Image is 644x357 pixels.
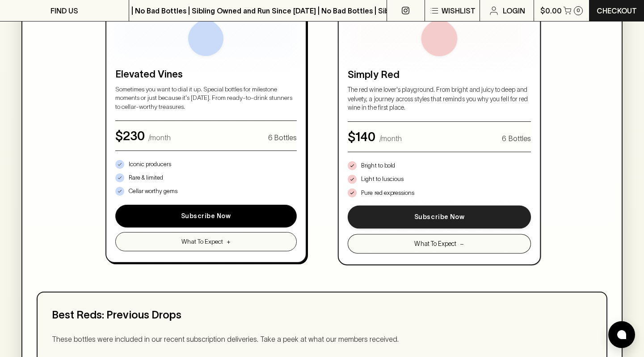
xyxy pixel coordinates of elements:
p: These bottles were included in our recent subscription deliveries. Take a peek at what our member... [52,334,592,344]
button: Subscribe Now [347,205,530,228]
p: Rare & limited [129,173,163,182]
p: /month [379,133,402,144]
p: 6 Bottles [502,133,531,144]
button: What To Expect+ [115,232,297,251]
p: Pure red expressions [361,188,414,197]
p: Bright to bold [361,161,395,170]
button: What To Expect− [347,234,530,253]
p: Login [503,5,525,16]
p: $ 230 [115,126,145,145]
p: 0 [577,8,580,13]
p: Light to luscious [361,175,404,184]
p: Cellar worthy gems [129,187,177,196]
p: The red wine lover's playground. From bright and juicy to deep and velvety, a journey across styl... [347,86,530,112]
img: bubble-icon [617,330,626,339]
p: Sometimes you want to dial it up. Special bottles for milestone moments or just because it's [DAT... [115,85,297,112]
p: $ 140 [347,127,375,146]
p: $0.00 [540,5,562,16]
p: Simply Red [347,67,530,82]
span: − [460,239,464,248]
button: Subscribe Now [115,205,297,228]
img: Simply Red [417,11,462,56]
p: /month [148,132,171,143]
p: Best Reds : Previous Drops [52,307,592,323]
p: FIND US [51,5,78,16]
span: What To Expect [181,237,223,246]
p: Elevated Vines [115,67,297,82]
span: What To Expect [414,239,456,248]
p: Checkout [597,5,637,16]
p: Iconic producers [129,160,171,169]
img: Elevated Vines [184,11,228,56]
p: 6 Bottles [268,132,297,143]
p: Wishlist [442,5,476,16]
span: + [227,237,231,246]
